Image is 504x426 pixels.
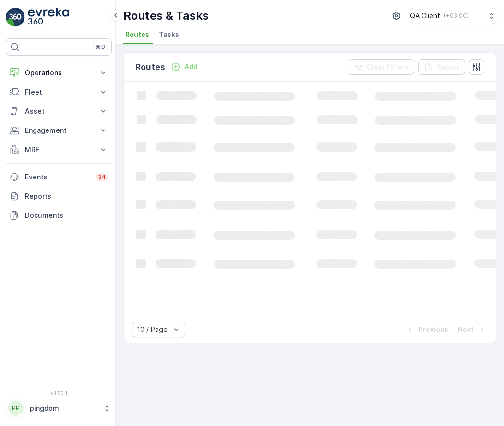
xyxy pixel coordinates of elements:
button: Next [457,324,488,335]
p: Events [25,172,90,182]
button: Add [167,61,202,72]
button: Clear Filters [348,59,414,75]
p: 34 [98,173,106,181]
p: Engagement [25,126,93,135]
button: Asset [6,102,112,121]
p: ⌘B [96,43,105,51]
button: Operations [6,63,112,83]
p: Reports [25,191,108,201]
p: Routes & Tasks [123,8,209,24]
p: ( +03:00 ) [444,12,468,20]
p: Add [184,62,198,71]
a: Events34 [6,167,112,187]
p: Previous [419,325,448,334]
button: Export [418,59,465,75]
button: PPpingdom [6,398,112,418]
button: Fleet [6,83,112,102]
p: Operations [25,68,93,78]
p: Documents [25,211,108,220]
button: QA Client(+03:00) [410,8,496,24]
img: logo [6,8,25,27]
button: Previous [404,324,449,335]
p: MRF [25,145,93,154]
span: Tasks [159,30,179,39]
button: Engagement [6,121,112,140]
a: Reports [6,187,112,206]
p: Fleet [25,87,93,97]
p: pingdom [30,403,98,413]
p: QA Client [410,11,440,21]
div: PP [8,401,24,416]
p: Export [437,62,459,72]
button: MRF [6,140,112,159]
span: v 1.50.1 [6,390,112,396]
span: Routes [125,30,149,39]
p: Next [458,325,474,334]
p: Asset [25,106,93,116]
p: Clear Filters [367,62,408,72]
p: Routes [135,60,165,74]
a: Documents [6,206,112,225]
img: logo_light-DOdMpM7g.png [28,8,69,27]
